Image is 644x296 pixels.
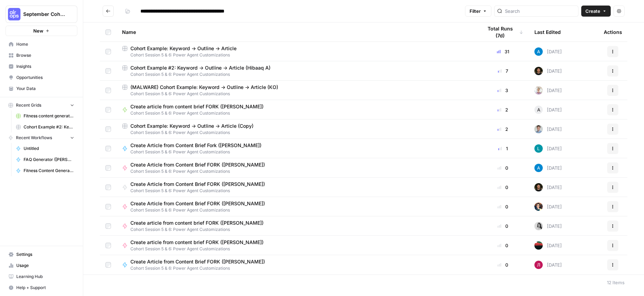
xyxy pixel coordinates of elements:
a: Create Article from Content Brief FORK ([PERSON_NAME])Cohort Session 5 & 6: Power Agent Customiza... [122,258,471,271]
a: Opportunities [6,72,77,83]
div: 3 [482,87,523,94]
button: Filter [465,6,491,17]
div: 2 [482,106,523,113]
img: 46oskw75a0b6ifjb5gtmemov6r07 [534,203,543,211]
div: 0 [482,223,523,230]
span: Create Article from Content Brief FORK ([PERSON_NAME]) [130,161,265,168]
span: Browse [16,52,74,59]
span: Cohort Session 5 & 6: Power Agent Customizations [130,246,269,252]
div: [DATE] [534,241,562,250]
span: Opportunities [16,74,74,81]
img: yb40j7jvyap6bv8k3d2kukw6raee [534,183,543,191]
span: Cohort Session 5 & 6: Power Agent Customizations [122,52,471,58]
img: jfqs3079v2d0ynct2zz6w6q7w8l7 [534,125,543,133]
span: Cohort Example #2: Keyword -> Outline -> Article (Hibaaq A) [24,124,74,130]
div: [DATE] [534,67,562,75]
a: Create Article from Content Brief FORK ([PERSON_NAME])Cohort Session 5 & 6: Power Agent Customiza... [122,200,471,213]
a: FAQ Generator ([PERSON_NAME]) [13,154,77,165]
div: 0 [482,261,523,268]
div: 31 [482,48,523,55]
a: Browse [6,50,77,61]
span: Cohort Session 5 & 6: Power Agent Customizations [130,110,269,116]
span: A [537,106,540,113]
div: Last Edited [534,23,561,42]
div: [DATE] [534,261,562,269]
div: 0 [482,242,523,249]
span: Cohort Session 5 & 6: Power Agent Customizations [122,129,471,136]
span: Create Article from Content Brief FORK ([PERSON_NAME]) [130,181,265,188]
a: Fitness Content Generator ([PERSON_NAME]) [13,165,77,176]
span: Help + Support [16,285,74,291]
div: [DATE] [534,125,562,133]
span: Create article from content brief FORK ([PERSON_NAME]) [130,219,264,226]
span: Home [16,41,74,47]
span: Fitness Content Generator ([PERSON_NAME]) [24,168,74,174]
div: [DATE] [534,164,562,172]
span: Create article from content brief FORK ([PERSON_NAME]) [130,103,264,110]
span: Create Article from Content Brief FORK ([PERSON_NAME]) [130,258,265,265]
img: rnewfn8ozkblbv4ke1ie5hzqeirw [534,86,543,95]
div: 7 [482,68,523,74]
img: yb40j7jvyap6bv8k3d2kukw6raee [534,67,543,75]
a: Home [6,39,77,50]
span: Recent Grids [16,102,41,108]
a: Insights [6,61,77,72]
button: Help + Support [6,282,77,293]
button: Go back [103,6,114,17]
a: Usage [6,260,77,271]
span: Fitness content generator ([PERSON_NAME]) [24,113,74,119]
a: Create Article from Content Brief Fork ([PERSON_NAME])Cohort Session 5 & 6: Power Agent Customiza... [122,142,471,155]
span: Cohort Session 5 & 6: Power Agent Customizations [122,71,471,78]
span: Insights [16,63,74,70]
button: Recent Workflows [6,133,77,143]
span: Untitled [24,145,74,152]
div: 0 [482,203,523,210]
div: 1 [482,145,523,152]
div: 0 [482,184,523,191]
span: Usage [16,262,74,269]
span: September Cohort [23,11,65,18]
button: Create [581,6,611,17]
img: o3cqybgnmipr355j8nz4zpq1mc6x [534,164,543,172]
a: Create Article from Content Brief FORK ([PERSON_NAME])Cohort Session 5 & 6: Power Agent Customiza... [122,161,471,174]
span: Cohort Example #2: Keyword -> Outline -> Article (Hibaaq A) [130,64,271,71]
button: Recent Grids [6,100,77,110]
span: Cohort Session 5 & 6: Power Agent Customizations [130,168,271,174]
a: Create article from content brief FORK ([PERSON_NAME])Cohort Session 5 & 6: Power Agent Customiza... [122,219,471,233]
div: [DATE] [534,203,562,211]
span: Create [585,8,600,15]
a: Learning Hub [6,271,77,282]
span: Cohort Session 5 & 6: Power Agent Customizations [130,265,271,271]
a: (MALWARE) Cohort Example: Keyword -> Outline -> Article (KO)Cohort Session 5 & 6: Power Agent Cus... [122,84,471,97]
div: [DATE] [534,47,562,56]
span: Create article from content brief FORK ([PERSON_NAME]) [130,239,264,246]
div: Actions [604,23,622,42]
span: Your Data [16,86,74,92]
span: Cohort Example: Keyword -> Outline -> Article [130,45,237,52]
span: Recent Workflows [16,135,52,141]
input: Search [505,8,575,15]
span: Cohort Session 5 & 6: Power Agent Customizations [130,226,269,233]
img: o40g34h41o3ydjkzar3qf09tazp8 [534,261,543,269]
a: Create article from content brief FORK ([PERSON_NAME])Cohort Session 5 & 6: Power Agent Customiza... [122,103,471,116]
img: o3cqybgnmipr355j8nz4zpq1mc6x [534,47,543,56]
div: [DATE] [534,86,562,95]
div: [DATE] [534,183,562,191]
img: September Cohort Logo [8,8,20,20]
a: Cohort Example #2: Keyword -> Outline -> Article (Hibaaq A) [13,122,77,133]
div: 12 Items [607,279,625,286]
span: New [33,27,43,34]
div: 2 [482,126,523,133]
a: Cohort Example: Keyword -> Outline -> ArticleCohort Session 5 & 6: Power Agent Customizations [122,45,471,58]
div: [DATE] [534,144,562,153]
img: k0a6gqpjs5gv5ayba30r5s721kqg [534,144,543,153]
a: Create Article from Content Brief FORK ([PERSON_NAME])Cohort Session 5 & 6: Power Agent Customiza... [122,181,471,194]
a: Cohort Example: Keyword -> Outline -> Article (Copy)Cohort Session 5 & 6: Power Agent Customizations [122,123,471,136]
button: New [6,26,77,36]
img: um3ujnp70du166xluvydotei755a [534,222,543,230]
div: [DATE] [534,106,562,114]
a: Settings [6,249,77,260]
span: Cohort Example: Keyword -> Outline -> Article (Copy) [130,123,254,129]
div: Total Runs (7d) [482,23,523,42]
button: Workspace: September Cohort [6,6,77,23]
